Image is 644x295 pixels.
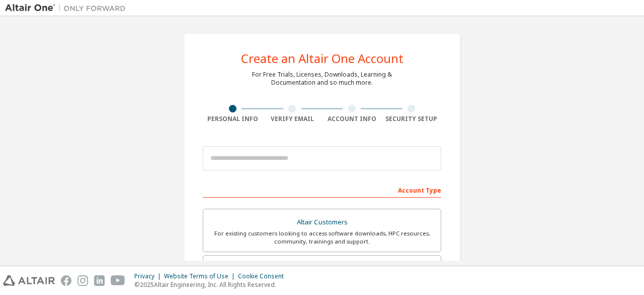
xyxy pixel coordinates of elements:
img: altair_logo.svg [3,275,55,286]
img: facebook.svg [61,275,71,286]
img: Altair One [5,3,131,13]
div: Security Setup [382,115,442,123]
div: Verify Email [263,115,323,123]
div: Account Info [322,115,382,123]
div: Personal Info [203,115,263,123]
div: Cookie Consent [238,272,290,280]
img: youtube.svg [111,275,125,286]
div: Privacy [134,272,164,280]
div: Website Terms of Use [164,272,238,280]
div: Account Type [203,182,441,198]
div: Altair Customers [209,215,435,229]
p: © 2025 Altair Engineering, Inc. All Rights Reserved. [134,280,290,289]
div: Create an Altair One Account [241,52,404,65]
img: linkedin.svg [94,275,105,286]
div: For existing customers looking to access software downloads, HPC resources, community, trainings ... [209,229,435,246]
img: instagram.svg [77,275,88,286]
div: For Free Trials, Licenses, Downloads, Learning & Documentation and so much more. [252,71,392,87]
